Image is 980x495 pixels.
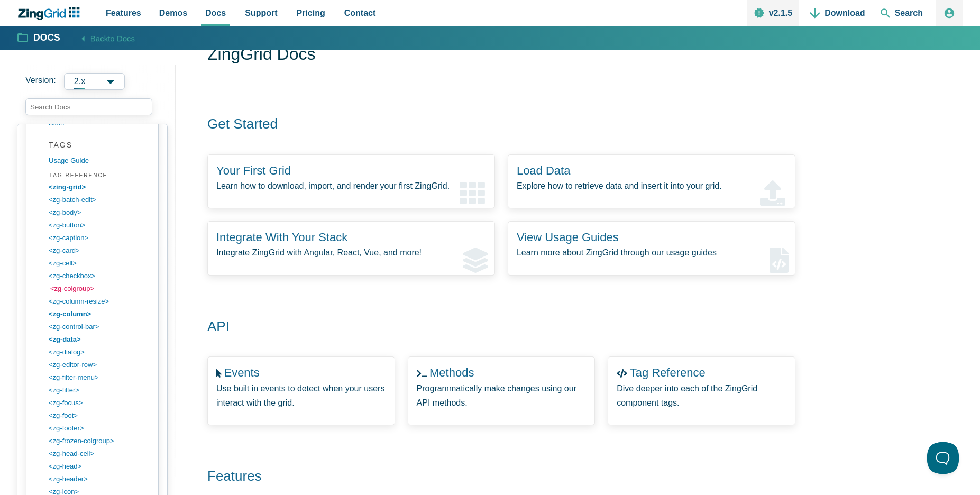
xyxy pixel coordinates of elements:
a: <zg-head> [49,460,150,473]
span: Support [245,6,277,20]
a: Methods [429,366,474,379]
a: <zg-caption> [49,232,150,244]
a: <zing-grid> [49,181,150,194]
p: Programmatically make changes using our API methods. [417,381,587,410]
p: Use built in events to detect when your users interact with the grid. [216,381,386,410]
a: <zg-column> [49,308,150,320]
a: Usage Guide [49,154,150,167]
a: <zg-button> [49,219,150,232]
a: <zg-head-cell> [49,447,150,460]
a: <zg-data> [49,333,150,346]
h2: Features [195,467,783,485]
span: Demos [159,6,187,20]
a: <zg-colgroup> [50,282,151,295]
span: Pricing [297,6,325,20]
a: Tag Reference [630,366,706,379]
a: <zg-checkbox> [49,270,150,282]
span: to Docs [108,34,135,43]
a: Backto Docs [71,31,135,45]
a: Integrate With Your Stack [216,231,347,244]
h2: Get Started [195,115,783,133]
a: <zg-foot> [49,409,150,422]
span: Features [106,6,141,20]
span: Contact [344,6,376,20]
a: <zg-cell> [49,257,150,270]
label: Versions [25,73,167,90]
a: <zg-focus> [49,397,150,409]
a: Events [224,366,259,379]
h1: ZingGrid Docs [207,43,795,67]
span: Docs [205,6,226,20]
a: <zg-dialog> [49,346,150,359]
span: Back [90,32,135,45]
a: <zg-footer> [49,422,150,435]
a: Load Data [517,164,571,177]
a: <zg-control-bar> [49,320,150,333]
iframe: Help Scout Beacon - Open [927,442,959,474]
span: Tag Reference [47,171,150,180]
a: <zg-body> [49,206,150,219]
p: Learn how to download, import, and render your first ZingGrid. [216,179,486,193]
a: ZingChart Logo. Click to return to the homepage [17,7,85,20]
strong: Tags [49,140,150,150]
a: <zg-frozen-colgroup> [49,435,150,447]
strong: Docs [33,33,60,43]
a: <zg-header> [49,473,150,485]
a: Your First Grid [216,164,291,177]
p: Integrate ZingGrid with Angular, React, Vue, and more! [216,245,486,260]
a: Docs [18,32,60,44]
a: <zg-filter> [49,384,150,397]
a: <zg-card> [49,244,150,257]
a: <zg-editor-row> [49,359,150,371]
span: Version: [25,73,56,90]
a: <zg-column-resize> [49,295,150,308]
h2: API [195,318,783,336]
a: <zg-batch-edit> [49,194,150,206]
input: search input [25,98,152,115]
p: Dive deeper into each of the ZingGrid component tags. [617,381,786,410]
a: View Usage Guides [517,231,619,244]
p: Learn more about ZingGrid through our usage guides [517,245,786,260]
a: <zg-filter-menu> [49,371,150,384]
p: Explore how to retrieve data and insert it into your grid. [517,179,786,193]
